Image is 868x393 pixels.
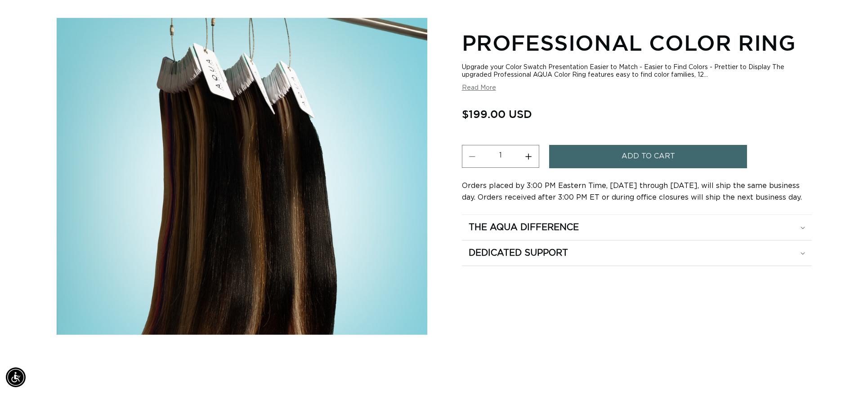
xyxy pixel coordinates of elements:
[622,145,675,168] span: Add to cart
[462,29,812,57] h1: Professional Color Ring
[549,145,747,168] button: Add to cart
[462,240,812,266] summary: Dedicated Support
[462,84,496,92] button: Read More
[462,182,802,201] span: Orders placed by 3:00 PM Eastern Time, [DATE] through [DATE], will ship the same business day. Or...
[462,105,532,122] span: $199.00 USD
[6,367,26,387] div: Accessibility Menu
[469,247,568,259] h2: Dedicated Support
[462,215,812,240] summary: The Aqua Difference
[56,17,428,335] media-gallery: Gallery Viewer
[469,222,579,233] h2: The Aqua Difference
[462,64,812,79] div: Upgrade your Color Swatch Presentation Easier to Match - Easier to Find Colors - Prettier to Disp...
